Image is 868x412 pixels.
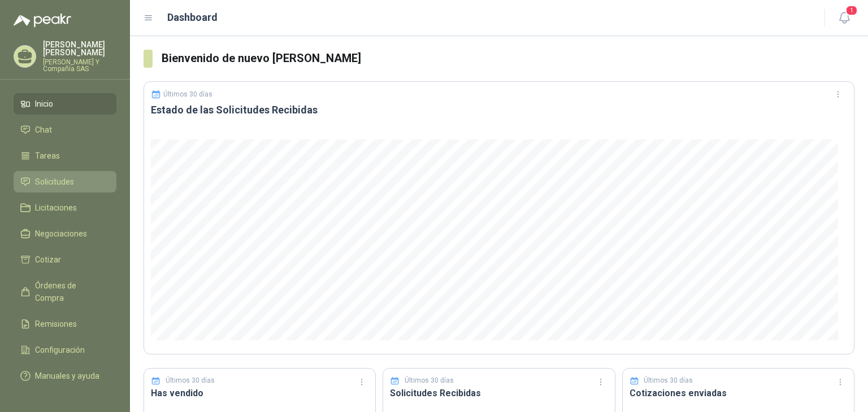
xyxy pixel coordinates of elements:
[163,90,212,98] p: Últimos 30 días
[14,313,116,335] a: Remisiones
[35,279,106,304] span: Órdenes de Compra
[35,176,74,188] span: Solicitudes
[14,171,116,192] a: Solicitudes
[644,375,693,386] p: Últimos 30 días
[14,275,116,309] a: Órdenes de Compra
[35,201,77,214] span: Licitaciones
[35,318,77,330] span: Remisiones
[43,41,116,56] p: [PERSON_NAME] [PERSON_NAME]
[162,50,854,67] h3: Bienvenido de nuevo [PERSON_NAME]
[14,223,116,244] a: Negociaciones
[14,197,116,218] a: Licitaciones
[167,10,218,25] h1: Dashboard
[166,375,215,386] p: Últimos 30 días
[43,59,116,72] p: [PERSON_NAME] Y Compañía SAS
[390,386,607,400] h3: Solicitudes Recibidas
[151,386,368,400] h3: Has vendido
[14,145,116,166] a: Tareas
[14,249,116,270] a: Cotizar
[35,253,61,266] span: Cotizar
[151,103,847,117] h3: Estado de las Solicitudes Recibidas
[630,386,847,400] h3: Cotizaciones enviadas
[14,14,71,27] img: Logo peakr
[14,119,116,141] a: Chat
[35,150,60,162] span: Tareas
[35,98,53,110] span: Inicio
[834,8,854,28] button: 1
[14,365,116,387] a: Manuales y ayuda
[35,124,52,136] span: Chat
[35,227,87,240] span: Negociaciones
[845,5,858,16] span: 1
[35,370,99,382] span: Manuales y ayuda
[14,93,116,115] a: Inicio
[405,375,454,386] p: Últimos 30 días
[14,339,116,361] a: Configuración
[35,344,85,356] span: Configuración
